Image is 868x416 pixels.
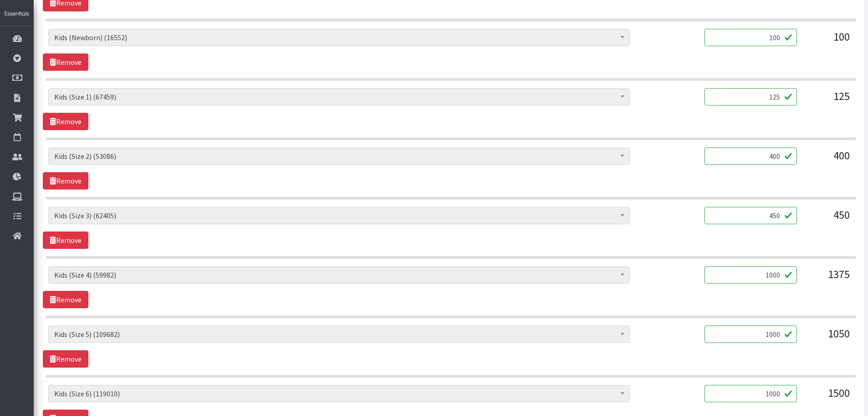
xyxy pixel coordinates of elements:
[54,90,624,103] span: Kids (Size 1) (67459)
[804,88,850,113] div: 125
[54,269,624,281] span: Kids (Size 4) (59982)
[48,266,630,284] span: Kids (Size 4) (59982)
[804,147,850,172] div: 400
[54,387,624,400] span: Kids (Size 6) (119010)
[43,232,88,249] a: Remove
[804,266,850,291] div: 1375
[704,88,797,105] input: Quantity
[54,328,624,341] span: Kids (Size 5) (109682)
[704,385,797,402] input: Quantity
[48,326,630,343] span: Kids (Size 5) (109682)
[48,207,630,224] span: Kids (Size 3) (62405)
[48,147,630,165] span: Kids (Size 2) (53086)
[704,147,797,165] input: Quantity
[54,150,624,163] span: Kids (Size 2) (53086)
[43,350,88,368] a: Remove
[804,207,850,232] div: 450
[704,326,797,343] input: Quantity
[54,31,624,44] span: Kids (Newborn) (16552)
[48,385,630,402] span: Kids (Size 6) (119010)
[43,172,88,190] a: Remove
[704,266,797,284] input: Quantity
[704,207,797,224] input: Quantity
[704,29,797,46] input: Quantity
[48,29,630,46] span: Kids (Newborn) (16552)
[48,88,630,105] span: Kids (Size 1) (67459)
[43,291,88,308] a: Remove
[804,29,850,53] div: 100
[43,53,88,71] a: Remove
[804,326,850,350] div: 1050
[804,385,850,410] div: 1500
[4,10,30,18] img: HumanEssentials
[54,209,624,222] span: Kids (Size 3) (62405)
[43,113,88,130] a: Remove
